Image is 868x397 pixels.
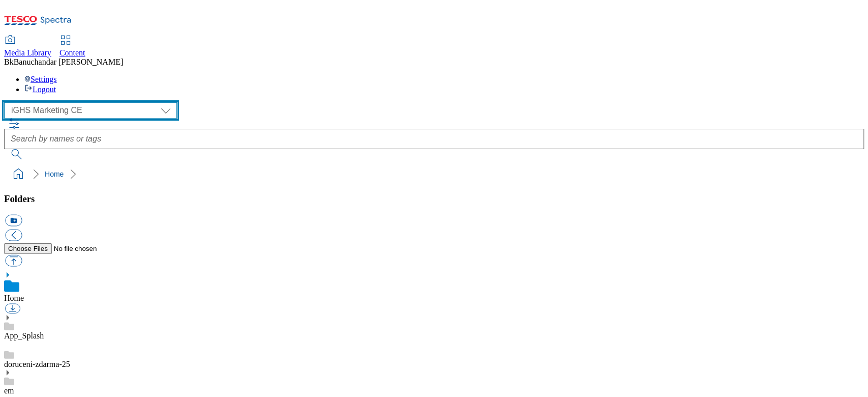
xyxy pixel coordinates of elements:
[14,58,124,66] span: Banuchandar [PERSON_NAME]
[4,294,24,302] a: Home
[4,48,51,57] span: Media Library
[4,36,51,58] a: Media Library
[24,85,56,94] a: Logout
[4,193,864,205] h3: Folders
[4,386,14,395] a: em
[4,360,70,368] a: doruceni-zdarma-25
[59,48,85,57] span: Content
[45,170,64,178] a: Home
[4,331,44,340] a: App_Splash
[10,166,26,182] a: home
[24,75,57,83] a: Settings
[4,58,14,66] span: Bk
[59,36,85,58] a: Content
[4,129,864,149] input: Search by names or tags
[4,164,864,184] nav: breadcrumb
